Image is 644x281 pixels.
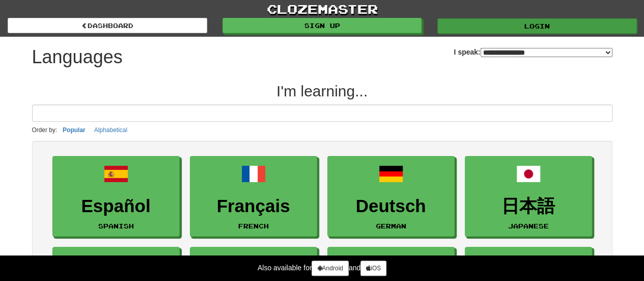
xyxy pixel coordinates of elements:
[238,222,269,229] small: French
[465,156,592,237] a: 日本語Japanese
[91,124,130,136] button: Alphabetical
[222,18,422,33] a: Sign up
[32,126,58,134] small: Order by:
[508,222,549,229] small: Japanese
[470,196,586,216] h3: 日本語
[58,196,174,216] h3: Español
[8,18,207,33] a: dashboard
[481,48,612,57] select: I speak:
[333,196,449,216] h3: Deutsch
[98,222,134,229] small: Spanish
[32,83,612,99] h2: I'm learning...
[32,47,123,67] h1: Languages
[52,156,180,237] a: EspañolSpanish
[376,222,406,229] small: German
[195,196,312,216] h3: Français
[312,261,348,276] a: Android
[360,261,386,276] a: iOS
[327,156,455,237] a: DeutschGerman
[60,124,89,136] button: Popular
[437,18,637,34] a: Login
[190,156,317,237] a: FrançaisFrench
[454,47,612,57] label: I speak:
